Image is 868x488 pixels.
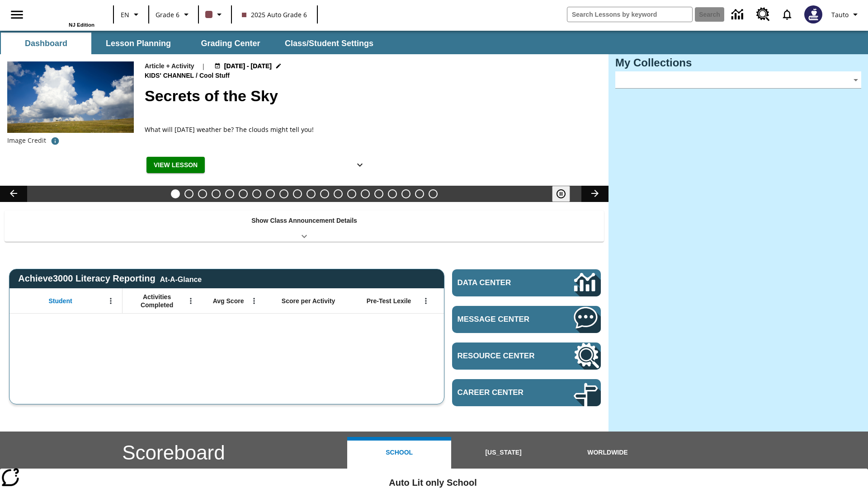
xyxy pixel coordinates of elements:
span: Resource Center [458,352,547,361]
span: / [196,72,198,79]
span: What will tomorrow's weather be? The clouds might tell you! [145,125,371,144]
button: Slide 20 The Constitution's Balancing Act [429,189,438,198]
img: Avatar [804,5,822,23]
button: Slide 11 Fashion Forward in Ancient Rome [307,189,316,198]
span: NJ Edition [69,22,94,28]
span: Career Center [458,388,547,397]
span: Achieve3000 Literacy Reporting [18,273,202,284]
span: Grade 6 [156,10,179,19]
span: Data Center [458,278,543,287]
button: Show Details [351,157,369,174]
p: Article + Activity [145,61,194,71]
button: Open Menu [104,294,118,308]
button: Slide 8 The Last Homesteaders [266,189,275,198]
button: Slide 2 More S Sounds Like Z [184,189,193,198]
button: Slide 19 Point of View [415,189,424,198]
button: Slide 4 All Aboard the Hyperloop? [212,189,221,198]
a: Data Center [452,269,601,296]
button: Profile/Settings [828,6,864,23]
button: Slide 5 Do You Want Fries With That? [225,189,234,198]
button: Lesson carousel, Next [581,186,609,202]
span: Message Center [458,315,547,324]
img: Blue sky with high, puffy clouds over a green field [7,61,134,133]
span: EN [121,10,129,19]
input: search field [567,7,692,22]
span: Score per Activity [282,297,335,305]
div: Pause [552,186,579,202]
button: Slide 3 Taking Movies to the X-Dimension [198,189,207,198]
p: What will [DATE] weather be? The clouds might tell you! [145,125,371,134]
span: Student [49,297,72,305]
button: Lesson Planning [93,33,184,54]
button: Language: EN, Select a language [117,6,146,23]
button: Photo credit: Svetlana Lukienko/Shutterstock [46,133,64,149]
button: Select a new avatar [799,3,828,26]
button: Aug 22 - Aug 22 Choose Dates [212,61,284,71]
div: Show Class Announcement Details [5,211,604,242]
button: Slide 15 Career Lesson [361,189,370,198]
button: Slide 6 Dirty Jobs Kids Had To Do [239,189,248,198]
span: 2025 Auto Grade 6 [242,10,307,19]
a: Home [36,4,94,22]
a: Career Center [452,379,601,406]
h2: Secrets of the Sky [145,84,598,108]
p: Show Class Announcement Details [251,216,357,225]
a: Message Center [452,306,601,333]
button: Slide 9 Solar Power to the People [279,189,288,198]
button: Open Menu [419,294,433,308]
button: Slide 17 Hooray for Constitution Day! [388,189,397,198]
button: Slide 12 The Invasion of the Free CD [320,189,329,198]
button: Open Menu [247,294,261,308]
p: Image Credit [7,136,46,145]
button: Slide 14 Pre-release lesson [347,189,356,198]
button: Slide 16 Cooking Up Native Traditions [374,189,383,198]
button: Pause [552,186,570,202]
button: View Lesson [146,157,205,174]
span: Activities Completed [127,293,187,309]
button: School [347,437,451,469]
div: At-A-Glance [160,274,202,284]
button: Worldwide [556,437,660,469]
button: Class/Student Settings [278,33,381,54]
span: Avg Score [213,297,244,305]
span: [DATE] - [DATE] [224,61,272,71]
button: Grading Center [185,33,276,54]
button: Open side menu [4,1,30,28]
button: [US_STATE] [451,437,555,469]
button: Slide 1 Secrets of the Sky [171,189,180,198]
div: Home [36,3,94,28]
button: Slide 13 Mixed Practice: Citing Evidence [334,189,343,198]
a: Resource Center, Will open in new tab [452,343,601,370]
span: Pre-Test Lexile [367,297,411,305]
span: Tauto [831,10,849,19]
span: Cool Stuff [199,71,231,81]
a: Data Center [726,2,751,27]
a: Notifications [775,3,799,26]
button: Dashboard [1,33,91,54]
button: Slide 10 Attack of the Terrifying Tomatoes [293,189,302,198]
button: Class color is dark brown. Change class color [202,6,228,23]
span: | [202,61,205,71]
button: Open Menu [184,294,198,308]
span: Kids' Channel [145,71,196,81]
button: Grade: Grade 6, Select a grade [152,6,195,23]
a: Resource Center, Will open in new tab [751,2,775,27]
button: Slide 18 Remembering Justice O'Connor [401,189,410,198]
button: Slide 7 Cars of the Future? [252,189,261,198]
h3: My Collections [615,56,861,69]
